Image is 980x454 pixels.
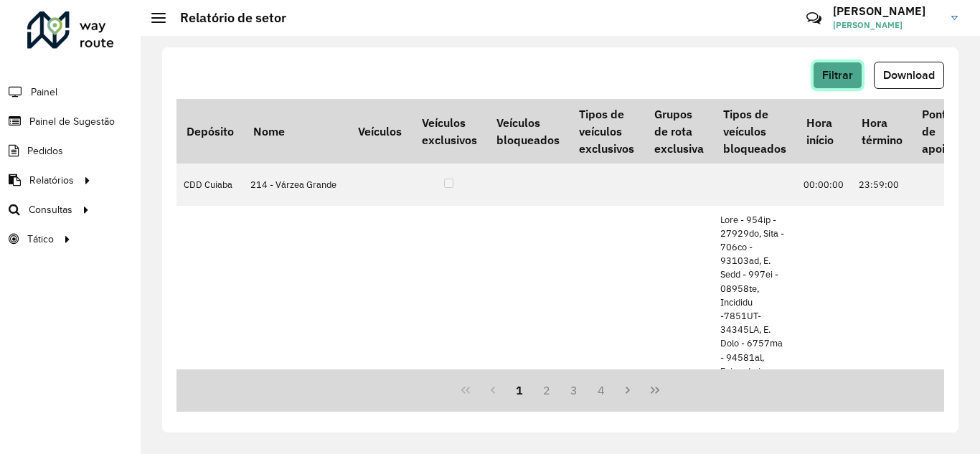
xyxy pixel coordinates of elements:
[29,114,115,129] span: Painel de Sugestão
[641,377,669,404] button: Last Page
[570,99,644,164] th: Tipos de veículos exclusivos
[348,99,411,164] th: Veículos
[243,99,348,164] th: Nome
[243,164,348,205] td: 214 - Várzea Grande
[29,173,74,188] span: Relatórios
[614,377,641,404] button: Next Page
[29,202,72,217] span: Consultas
[27,143,63,159] span: Pedidos
[798,3,829,34] a: Contato Rápido
[713,99,796,164] th: Tipos de veículos bloqueados
[912,99,962,164] th: Ponto de apoio
[176,99,243,164] th: Depósito
[166,10,286,26] h2: Relatório de setor
[833,19,941,32] span: [PERSON_NAME]
[874,62,944,89] button: Download
[852,164,912,205] td: 23:59:00
[412,99,486,164] th: Veículos exclusivos
[176,164,243,205] td: CDD Cuiaba
[813,62,862,89] button: Filtrar
[883,69,935,81] span: Download
[796,99,852,164] th: Hora início
[507,377,534,404] button: 1
[533,377,560,404] button: 2
[822,69,853,81] span: Filtrar
[644,99,713,164] th: Grupos de rota exclusiva
[486,99,569,164] th: Veículos bloqueados
[588,377,615,404] button: 4
[560,377,588,404] button: 3
[796,164,852,205] td: 00:00:00
[27,232,54,247] span: Tático
[31,85,57,100] span: Painel
[852,99,912,164] th: Hora término
[833,4,941,18] h3: [PERSON_NAME]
